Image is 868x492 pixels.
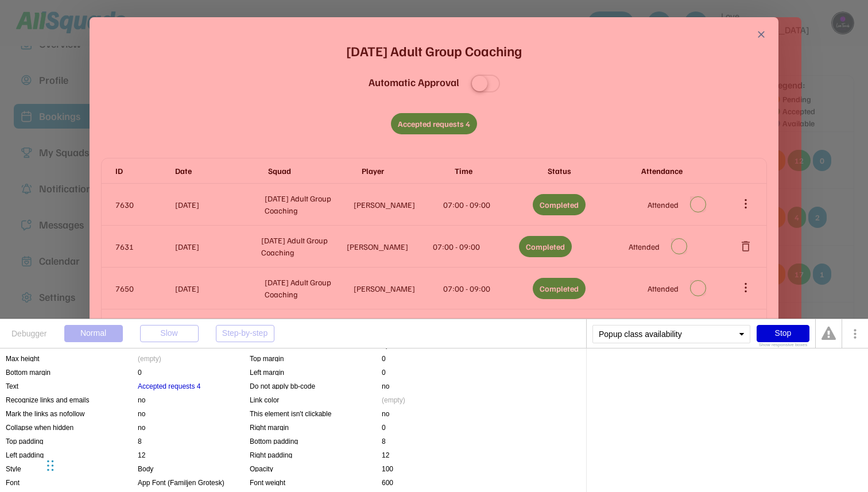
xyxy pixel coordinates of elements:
div: Attended [629,241,660,253]
div: 0 [138,368,142,377]
div: Date [175,165,266,177]
div: [DATE] [175,241,259,253]
div: Recognize links and emails [6,396,138,403]
div: [PERSON_NAME] [347,241,431,253]
div: 7650 [115,282,173,295]
div: Completed [533,194,586,215]
div: Squad [268,165,359,177]
div: Text [6,382,138,389]
div: 7631 [115,241,173,253]
div: Left padding [6,451,138,458]
div: [DATE] Adult Group Coaching [265,276,352,300]
div: Link color [250,396,382,403]
div: no [138,409,145,419]
div: Stop [757,325,809,342]
div: Bottom padding [250,437,382,444]
div: 8 [138,437,142,446]
div: Right padding [250,451,382,458]
div: 8 [382,437,386,446]
div: [DATE] Adult Group Coaching [265,192,352,216]
div: Attended [648,199,679,211]
div: Left margin [250,368,382,375]
div: Collapse when hidden [6,423,138,431]
button: close [755,29,767,40]
div: Completed [533,278,586,299]
div: Attendance [641,165,732,177]
div: Do not apply bb-code [250,382,382,389]
div: Right margin [250,423,382,431]
div: [DATE] Adult Group Coaching [265,318,352,342]
div: Player [362,165,452,177]
div: Max height [6,354,138,362]
div: 0 [382,354,386,363]
div: This element isn't clickable [250,409,382,417]
div: Body [138,464,153,474]
div: Time [455,165,545,177]
div: Mark the links as nofollow [6,409,138,417]
div: no [382,409,389,419]
div: Style [6,464,138,472]
div: Status [548,165,638,177]
div: Font [6,478,138,486]
div: Popup class availability [592,325,750,343]
div: no [138,423,145,432]
div: 7630 [115,199,173,211]
div: ID [115,165,173,177]
button: delete [739,239,753,253]
div: 12 [382,451,389,460]
div: Bottom margin [6,368,138,375]
div: 0 [382,423,386,432]
div: Accepted requests 4 [138,382,200,391]
div: Attended [648,282,679,295]
div: Top margin [250,354,382,362]
div: [DATE] Adult Group Coaching [346,40,522,61]
div: (empty) [382,396,405,405]
div: App Font (Familjen Grotesk) [138,478,224,487]
div: [DATE] Adult Group Coaching [261,234,345,258]
div: no [138,396,145,405]
div: Top padding [6,437,138,444]
div: 0 [382,368,386,377]
div: Accepted requests 4 [391,113,477,134]
div: [PERSON_NAME] [354,282,441,295]
div: no [382,382,389,391]
div: 07:00 - 09:00 [443,282,530,295]
div: Show responsive boxes [757,343,809,347]
div: [DATE] [175,199,262,211]
div: 12 [138,451,145,460]
div: 07:00 - 09:00 [433,241,517,253]
div: 07:00 - 09:00 [443,199,530,211]
div: Font weight [250,478,382,486]
div: Completed [519,236,572,257]
div: 100 [382,464,393,474]
div: 600 [382,478,393,487]
div: [PERSON_NAME] [354,199,441,211]
div: Automatic Approval [369,75,459,90]
div: [DATE] [175,282,262,295]
div: Opacity [250,464,382,472]
div: (empty) [138,354,161,363]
